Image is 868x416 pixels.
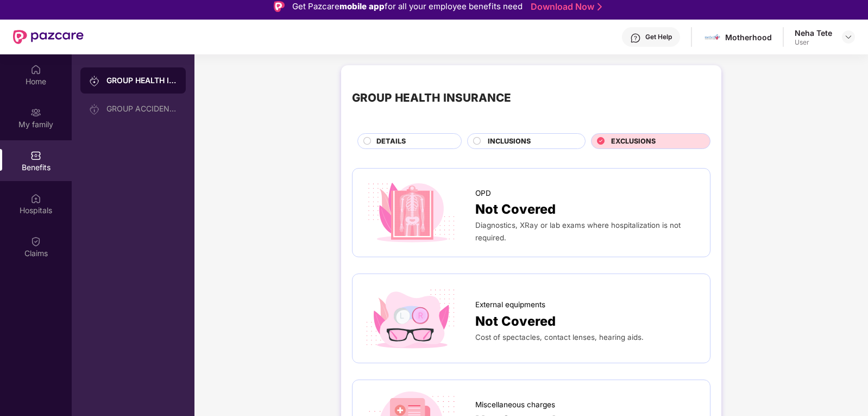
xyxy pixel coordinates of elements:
[475,199,556,219] span: Not Covered
[89,104,100,115] img: svg+xml;base64,PHN2ZyB3aWR0aD0iMjAiIGhlaWdodD0iMjAiIHZpZXdCb3g9IjAgMCAyMCAyMCIgZmlsbD0ibm9uZSIgeG...
[13,30,84,44] img: New Pazcare Logo
[363,179,459,246] img: icon
[705,29,720,45] img: motherhood%20_%20logo.png
[106,104,177,113] div: GROUP ACCIDENTAL INSURANCE
[475,188,491,199] span: OPD
[30,107,41,118] img: svg+xml;base64,PHN2ZyB3aWR0aD0iMjAiIGhlaWdodD0iMjAiIHZpZXdCb3g9IjAgMCAyMCAyMCIgZmlsbD0ibm9uZSIgeG...
[844,33,853,41] img: svg+xml;base64,PHN2ZyBpZD0iRHJvcGRvd24tMzJ4MzIiIHhtbG5zPSJodHRwOi8vd3d3LnczLm9yZy8yMDAwL3N2ZyIgd2...
[30,236,41,247] img: svg+xml;base64,PHN2ZyBpZD0iQ2xhaW0iIHhtbG5zPSJodHRwOi8vd3d3LnczLm9yZy8yMDAwL3N2ZyIgd2lkdGg9IjIwIi...
[795,28,832,38] div: Neha Tete
[475,399,555,411] span: Miscellaneous charges
[106,75,177,86] div: GROUP HEALTH INSURANCE
[645,33,672,41] div: Get Help
[89,76,100,86] img: svg+xml;base64,PHN2ZyB3aWR0aD0iMjAiIGhlaWdodD0iMjAiIHZpZXdCb3g9IjAgMCAyMCAyMCIgZmlsbD0ibm9uZSIgeG...
[30,64,41,75] img: svg+xml;base64,PHN2ZyBpZD0iSG9tZSIgeG1sbnM9Imh0dHA6Ly93d3cudzMub3JnLzIwMDAvc3ZnIiB3aWR0aD0iMjAiIG...
[795,38,832,47] div: User
[725,32,772,42] div: Motherhood
[339,1,385,11] strong: mobile app
[531,1,599,13] a: Download Now
[352,89,511,107] div: GROUP HEALTH INSURANCE
[475,311,556,331] span: Not Covered
[475,299,545,311] span: External equipments
[630,33,641,44] img: svg+xml;base64,PHN2ZyBpZD0iSGVscC0zMngzMiIgeG1sbnM9Imh0dHA6Ly93d3cudzMub3JnLzIwMDAvc3ZnIiB3aWR0aD...
[488,136,531,147] span: INCLUSIONS
[274,1,285,12] img: Logo
[30,193,41,204] img: svg+xml;base64,PHN2ZyBpZD0iSG9zcGl0YWxzIiB4bWxucz0iaHR0cDovL3d3dy53My5vcmcvMjAwMC9zdmciIHdpZHRoPS...
[475,333,644,342] span: Cost of spectacles, contact lenses, hearing aids.
[611,136,656,147] span: EXCLUSIONS
[475,221,681,241] span: Diagnostics, XRay or lab exams where hospitalization is not required.
[376,136,406,147] span: DETAILS
[30,150,41,161] img: svg+xml;base64,PHN2ZyBpZD0iQmVuZWZpdHMiIHhtbG5zPSJodHRwOi8vd3d3LnczLm9yZy8yMDAwL3N2ZyIgd2lkdGg9Ij...
[597,1,602,13] img: Stroke
[363,285,459,351] img: icon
